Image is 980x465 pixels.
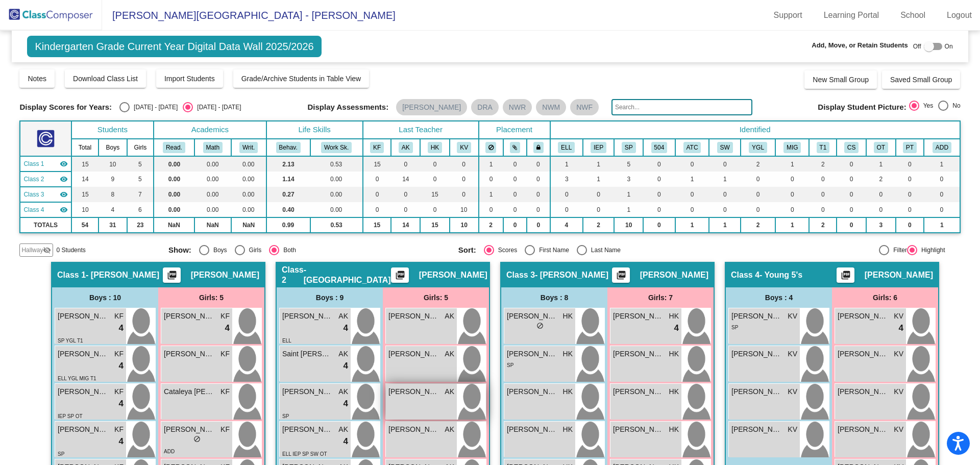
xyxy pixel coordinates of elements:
[282,311,333,322] span: [PERSON_NAME]
[550,121,960,139] th: Identified
[420,217,450,233] td: 15
[788,311,797,322] span: KV
[775,187,809,202] td: 0
[479,202,503,217] td: 0
[709,202,740,217] td: 0
[550,187,583,202] td: 0
[56,246,85,255] span: 0 Students
[809,156,837,172] td: 2
[239,142,258,153] button: Writ.
[310,187,363,202] td: 0.00
[643,172,675,187] td: 0
[759,270,802,280] span: - Young 5's
[391,156,420,172] td: 0
[163,142,185,153] button: Read.
[813,76,869,84] span: New Small Group
[60,190,68,199] mat-icon: visibility
[163,267,181,283] button: Print Students Details
[156,69,223,88] button: Import Students
[892,7,934,23] a: School
[20,156,71,172] td: Katelynn Flanery - Flanery
[643,156,675,172] td: 0
[20,202,71,217] td: Kelsey Villanueva - Young 5's
[896,139,924,156] th: Physical Therapy
[611,99,752,115] input: Search...
[889,246,907,255] div: Filter
[866,139,896,156] th: Occupational Therapy
[394,270,406,284] mat-icon: picture_as_pdf
[23,159,44,168] span: Class 1
[194,172,231,187] td: 0.00
[479,121,550,139] th: Placement
[643,139,675,156] th: 504 Plan
[127,217,154,233] td: 23
[563,311,573,322] span: HK
[220,311,230,322] span: KF
[266,217,310,233] td: 0.99
[23,175,44,184] span: Class 2
[709,139,740,156] th: Social Worker
[363,172,391,187] td: 0
[20,172,71,187] td: Alanah Kiel - Kiel
[570,99,599,115] mat-chip: NWF
[816,7,888,23] a: Learning Portal
[119,322,124,335] span: 4
[527,217,550,233] td: 0
[948,101,960,110] div: No
[506,270,535,280] span: Class 3
[127,187,154,202] td: 7
[127,202,154,217] td: 6
[749,142,767,153] button: YGL
[874,142,888,153] button: OT
[675,202,709,217] td: 0
[683,142,701,153] button: ATC
[307,103,388,112] span: Display Assessments:
[709,187,740,202] td: 0
[844,142,859,153] button: CS
[58,311,109,322] span: [PERSON_NAME] [PERSON_NAME]
[775,156,809,172] td: 1
[896,202,924,217] td: 0
[450,156,479,172] td: 0
[420,187,450,202] td: 15
[583,202,614,217] td: 0
[363,121,479,139] th: Last Teacher
[73,75,138,83] span: Download Class List
[809,187,837,202] td: 0
[675,172,709,187] td: 1
[52,287,158,308] div: Boys : 10
[924,202,960,217] td: 0
[164,75,215,83] span: Import Students
[450,139,479,156] th: Kelsey Villanueva
[837,267,854,283] button: Print Students Details
[266,172,310,187] td: 1.14
[614,217,643,233] td: 10
[154,187,194,202] td: 0.00
[894,311,903,322] span: KV
[550,139,583,156] th: English Language Learner
[127,156,154,172] td: 5
[550,217,583,233] td: 4
[614,187,643,202] td: 1
[99,187,127,202] td: 8
[622,142,636,153] button: SP
[917,246,945,255] div: Highlight
[203,142,223,153] button: Math
[818,103,906,112] span: Display Student Picture:
[726,287,832,308] div: Boys : 4
[127,139,154,156] th: Girls
[457,142,471,153] button: KV
[945,42,953,51] span: On
[550,202,583,217] td: 0
[479,217,503,233] td: 2
[164,311,215,322] span: [PERSON_NAME]
[194,156,231,172] td: 0.00
[60,175,68,183] mat-icon: visibility
[866,172,896,187] td: 2
[450,217,479,233] td: 10
[154,172,194,187] td: 0.00
[837,139,866,156] th: Child Study
[503,217,527,233] td: 0
[310,217,363,233] td: 0.53
[766,7,811,23] a: Support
